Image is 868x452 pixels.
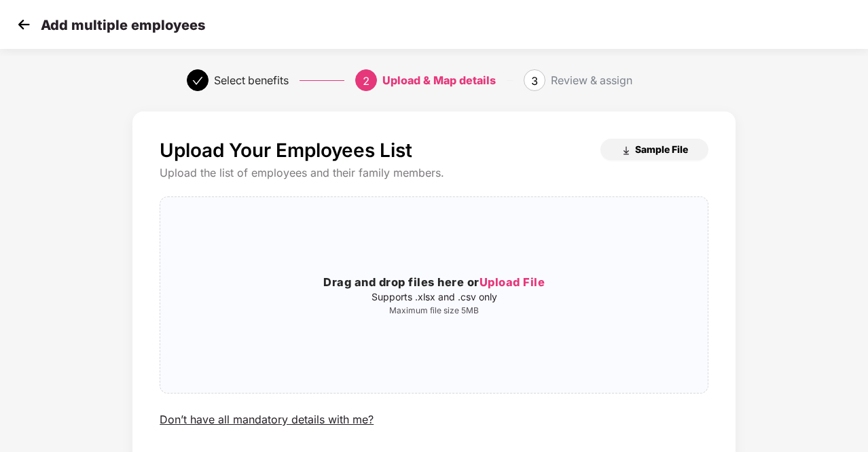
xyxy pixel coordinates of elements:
[160,197,708,393] span: Drag and drop files here orUpload FileSupports .xlsx and .csv onlyMaximum file size 5MB
[160,292,708,302] p: Supports .xlsx and .csv only
[551,69,632,91] div: Review & assign
[14,14,34,35] img: svg+xml;base64,PHN2ZyB4bWxucz0iaHR0cDovL3d3dy53My5vcmcvMjAwMC9zdmciIHdpZHRoPSIzMCIgaGVpZ2h0PSIzMC...
[382,69,496,91] div: Upload & Map details
[192,75,203,86] span: check
[160,274,708,292] h3: Drag and drop files here or
[160,139,412,162] p: Upload Your Employees List
[41,17,205,33] p: Add multiple employees
[600,139,708,160] button: Sample File
[160,166,708,180] div: Upload the list of employees and their family members.
[531,74,538,88] span: 3
[621,145,632,156] img: download_icon
[160,413,374,427] div: Don’t have all mandatory details with me?
[214,69,289,91] div: Select benefits
[160,305,708,316] p: Maximum file size 5MB
[635,143,688,156] span: Sample File
[480,275,545,289] span: Upload File
[363,74,369,88] span: 2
